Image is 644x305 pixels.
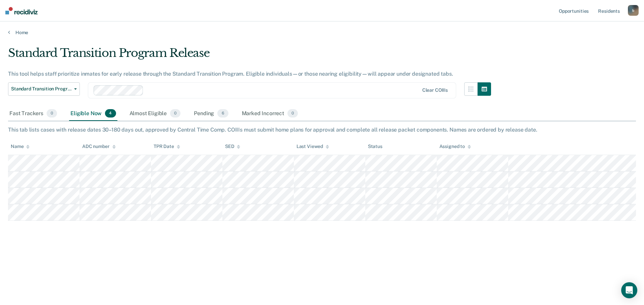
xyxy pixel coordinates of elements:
div: This tab lists cases with release dates 30–180 days out, approved by Central Time Comp. COIIIs mu... [8,127,636,133]
img: Recidiviz [5,7,38,14]
span: 6 [217,109,228,118]
button: b [628,5,639,16]
div: Last Viewed [297,144,329,149]
button: Standard Transition Program Release [8,82,80,96]
div: SED [225,144,240,149]
div: Open Intercom Messenger [621,282,637,298]
div: Marked Incorrect0 [240,106,300,121]
div: This tool helps staff prioritize inmates for early release through the Standard Transition Progra... [8,71,491,77]
div: TPR Date [154,144,180,149]
span: Standard Transition Program Release [11,86,71,92]
div: Pending6 [193,106,229,121]
div: Status [368,144,382,149]
div: Standard Transition Program Release [8,46,491,65]
span: 0 [170,109,180,118]
span: 4 [105,109,116,118]
div: Eligible Now4 [69,106,117,121]
span: 0 [47,109,57,118]
div: Assigned to [439,144,471,149]
div: Fast Trackers0 [8,106,58,121]
div: Clear COIIIs [422,87,448,93]
div: Almost Eligible0 [128,106,182,121]
span: 0 [287,109,298,118]
a: Home [8,29,636,35]
div: ADC number [82,144,116,149]
div: Name [11,144,30,149]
